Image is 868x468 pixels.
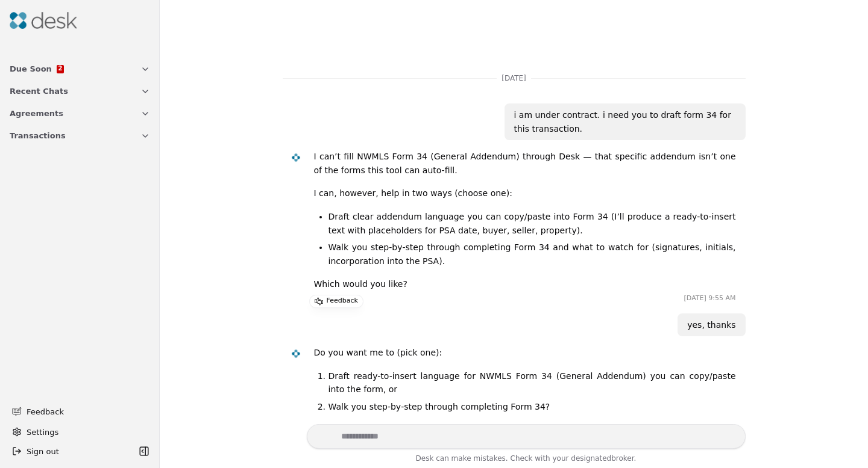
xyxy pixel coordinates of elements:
button: Due Soon2 [2,58,157,80]
li: Draft clear addendum language you can copy/paste into Form 34 (I’ll produce a ready-to-insert tex... [329,210,736,237]
p: Feedback [327,295,358,307]
button: Agreements [2,102,157,125]
li: Draft ready-to-insert language for NWMLS Form 34 (General Addendum) you can copy/paste into the f... [329,369,736,396]
span: [DATE] [497,72,531,84]
div: i am under contract. i need you to draft form 34 for this transaction. [514,108,736,135]
span: Agreements [10,107,63,120]
li: Walk you step‑by‑step through completing Form 34 and what to watch for (signatures, initials, inc... [329,241,736,268]
p: If you want a drafted addendum, please provide: the Purchase & Sale Agreement date, Buyer name(s)... [314,423,736,464]
li: Walk you step‑by‑step through completing Form 34? [329,400,736,414]
button: Sign out [7,442,136,461]
span: Sign out [27,445,59,458]
span: Settings [27,426,58,439]
div: yes, thanks [687,318,735,332]
button: Recent Chats [2,80,157,102]
img: Desk [291,153,301,163]
textarea: Write your prompt here [307,424,746,449]
img: Desk [291,349,301,359]
time: [DATE] 9:55 AM [684,294,736,304]
button: Feedback [5,401,150,422]
span: Transactions [10,129,66,142]
span: Due Soon [10,63,52,75]
p: I can, however, help in two ways (choose one): [314,186,736,200]
span: Recent Chats [10,85,68,97]
button: Settings [7,422,153,442]
div: Desk can make mistakes. Check with your broker. [307,452,746,468]
span: 2 [58,66,62,72]
p: I can’t fill NWMLS Form 34 (General Addendum) through Desk — that specific addendum isn’t one of ... [314,150,736,177]
span: Feedback [27,405,143,418]
img: Desk [10,12,77,29]
button: Transactions [2,125,157,147]
p: Do you want me to (pick one): [314,346,736,360]
span: designated [571,454,611,463]
p: Which would you like? [314,277,736,291]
